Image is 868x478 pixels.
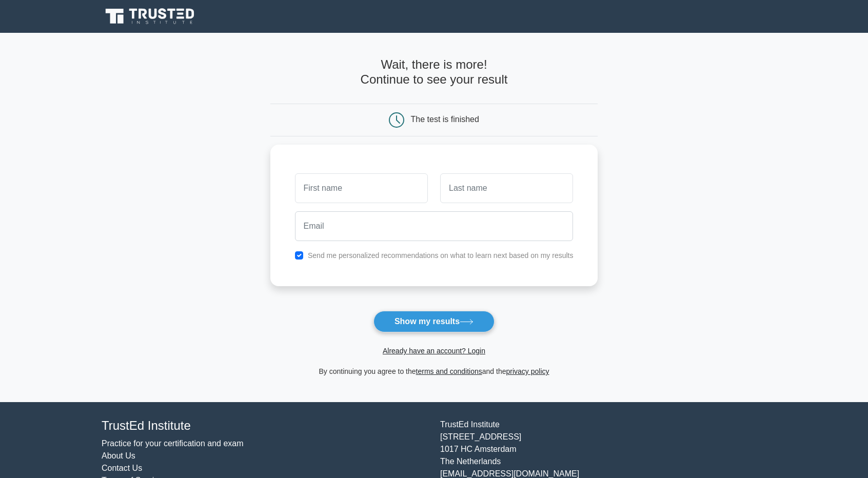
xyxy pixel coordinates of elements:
label: Send me personalized recommendations on what to learn next based on my results [308,251,574,260]
a: privacy policy [506,367,549,375]
h4: Wait, there is more! Continue to see your result [270,57,598,87]
input: Email [295,211,574,241]
a: Practice for your certification and exam [102,439,244,448]
a: Already have an account? Login [383,347,485,355]
div: The test is finished [411,115,479,124]
a: terms and conditions [416,367,482,375]
a: Contact Us [102,464,142,472]
button: Show my results [373,311,495,332]
a: About Us [102,451,135,460]
div: By continuing you agree to the and the [264,365,604,377]
h4: TrustEd Institute [102,419,428,433]
input: Last name [440,173,573,203]
input: First name [295,173,428,203]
